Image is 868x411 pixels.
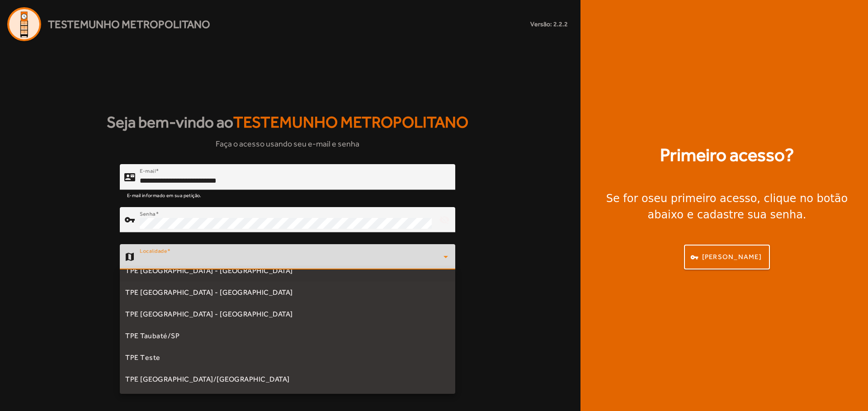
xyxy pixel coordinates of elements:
span: TPE [GEOGRAPHIC_DATA]/[GEOGRAPHIC_DATA] [125,374,290,385]
span: TPE Taubaté/SP [125,331,179,341]
span: TPE [GEOGRAPHIC_DATA] - [GEOGRAPHIC_DATA] [125,309,293,320]
span: TPE Teste [125,352,160,363]
span: TPE [GEOGRAPHIC_DATA] - [GEOGRAPHIC_DATA] [125,287,293,298]
span: TPE [GEOGRAPHIC_DATA] - [GEOGRAPHIC_DATA] [125,265,293,276]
